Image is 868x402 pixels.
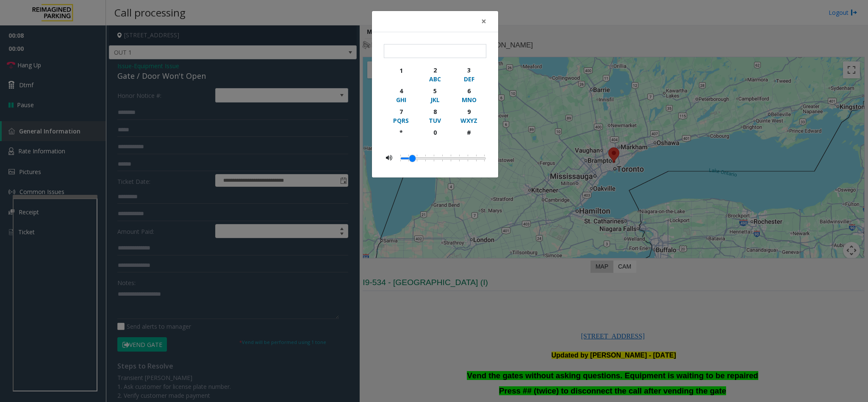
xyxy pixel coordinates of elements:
[423,66,446,75] div: 2
[418,85,452,105] button: 5JKL
[452,85,486,105] button: 6MNO
[405,152,413,164] li: 0.05
[472,152,481,164] li: 0.45
[389,95,413,104] div: GHI
[458,95,481,104] div: MNO
[481,15,486,27] span: ×
[389,116,413,125] div: PQRS
[389,66,413,75] div: 1
[481,152,485,164] li: 0.5
[452,105,486,126] button: 9WXYZ
[389,86,413,95] div: 4
[455,152,464,164] li: 0.35
[458,66,481,75] div: 3
[452,64,486,85] button: 3DEF
[458,107,481,116] div: 9
[400,152,405,164] li: 0
[464,152,472,164] li: 0.4
[389,107,413,116] div: 7
[458,128,481,137] div: #
[413,152,422,164] li: 0.1
[423,116,446,125] div: TUV
[418,126,452,146] button: 0
[458,116,481,125] div: WXYZ
[458,86,481,95] div: 6
[438,152,447,164] li: 0.25
[423,75,446,83] div: ABC
[452,126,486,146] button: #
[430,152,438,164] li: 0.2
[418,64,452,85] button: 2ABC
[423,107,446,116] div: 8
[409,155,416,162] a: Drag
[423,128,446,137] div: 0
[475,11,492,32] button: Close
[423,86,446,95] div: 5
[423,95,446,104] div: JKL
[447,152,455,164] li: 0.3
[422,152,430,164] li: 0.15
[384,105,418,126] button: 7PQRS
[384,85,418,105] button: 4GHI
[458,75,481,83] div: DEF
[384,64,418,85] button: 1
[418,105,452,126] button: 8TUV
